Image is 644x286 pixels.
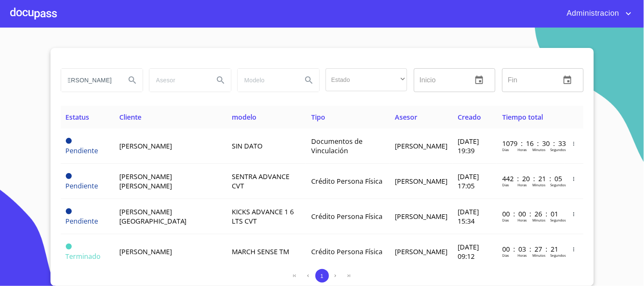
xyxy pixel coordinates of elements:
[517,182,527,187] p: Horas
[119,207,187,226] span: [PERSON_NAME][GEOGRAPHIC_DATA]
[232,247,289,256] span: MARCH SENSE TM
[502,182,509,187] p: Dias
[232,207,294,226] span: KICKS ADVANCE 1 6 LTS CVT
[550,218,566,222] p: Segundos
[517,218,527,222] p: Horas
[532,182,546,187] p: Minutos
[66,138,72,144] span: Pendiente
[311,212,382,221] span: Crédito Persona Física
[66,252,101,261] span: Terminado
[66,173,72,179] span: Pendiente
[311,177,382,186] span: Crédito Persona Física
[532,253,546,258] p: Minutos
[395,112,418,122] span: Asesor
[502,209,560,219] p: 00 : 00 : 26 : 01
[550,253,566,258] p: Segundos
[458,172,479,191] span: [DATE] 17:05
[66,244,72,250] span: Terminado
[66,181,98,191] span: Pendiente
[149,69,207,92] input: search
[395,141,448,151] span: [PERSON_NAME]
[560,7,624,20] span: Administracion
[119,112,141,122] span: Cliente
[119,172,172,191] span: [PERSON_NAME] [PERSON_NAME]
[395,247,448,256] span: [PERSON_NAME]
[502,244,560,254] p: 00 : 03 : 27 : 21
[550,182,566,187] p: Segundos
[560,7,634,20] button: account of current user
[122,70,143,90] button: Search
[238,69,295,92] input: search
[502,147,509,152] p: Dias
[321,273,323,279] span: 1
[458,112,481,122] span: Creado
[502,139,560,148] p: 1079 : 16 : 30 : 33
[395,212,448,221] span: [PERSON_NAME]
[66,216,98,226] span: Pendiente
[502,174,560,183] p: 442 : 20 : 21 : 05
[532,147,546,152] p: Minutos
[517,253,527,258] p: Horas
[66,208,72,214] span: Pendiente
[311,247,382,256] span: Crédito Persona Física
[66,112,90,122] span: Estatus
[532,218,546,222] p: Minutos
[61,69,119,92] input: search
[315,269,329,283] button: 1
[119,247,172,256] span: [PERSON_NAME]
[395,177,448,186] span: [PERSON_NAME]
[502,253,509,258] p: Dias
[458,207,479,226] span: [DATE] 15:34
[311,137,363,155] span: Documentos de Vinculación
[550,147,566,152] p: Segundos
[66,146,98,155] span: Pendiente
[458,242,479,261] span: [DATE] 09:12
[299,70,319,90] button: Search
[517,147,527,152] p: Horas
[119,141,172,151] span: [PERSON_NAME]
[502,218,509,222] p: Dias
[458,137,479,155] span: [DATE] 19:39
[326,68,407,91] div: ​
[232,141,262,151] span: SIN DATO
[311,112,325,122] span: Tipo
[502,112,543,122] span: Tiempo total
[232,112,256,122] span: modelo
[211,70,231,90] button: Search
[232,172,290,191] span: SENTRA ADVANCE CVT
